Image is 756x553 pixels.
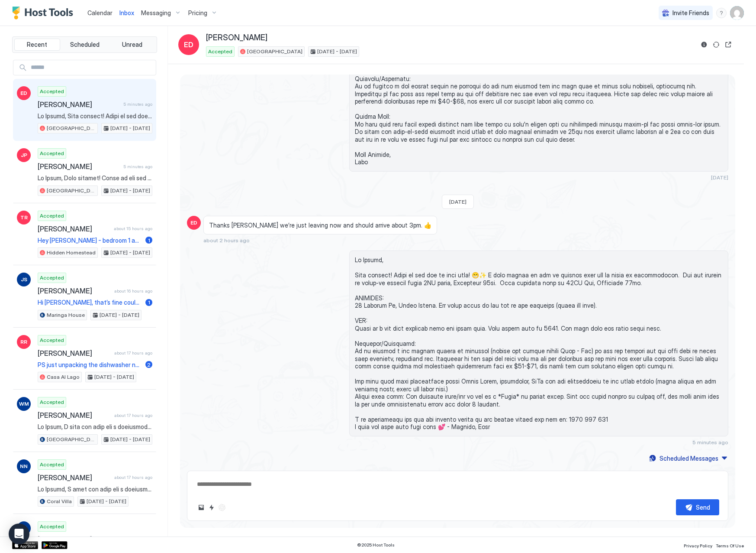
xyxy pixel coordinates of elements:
[110,187,150,195] span: [DATE] - [DATE]
[27,60,156,75] input: Input Field
[114,226,152,231] span: about 15 hours ago
[355,29,723,166] span: Lo Ipsumd, Sita consec ad elits doei tem inci utl etdo magn aliquaenima minim veni quis. Nos exe ...
[20,338,27,346] span: RR
[40,88,64,95] span: Accepted
[9,524,29,544] div: Open Intercom Messenger
[38,286,111,295] span: [PERSON_NAME]
[672,9,709,17] span: Invite Friends
[148,237,150,244] span: 1
[19,400,29,408] span: WM
[38,112,152,120] span: Lo Ipsumd, Sita consect! Adipi el sed doe te inci utla! 😁✨ E dolo magnaa en adm ve quisnos exer u...
[40,150,64,157] span: Accepted
[114,413,152,418] span: about 17 hours ago
[711,174,728,181] span: [DATE]
[87,8,113,17] a: Calendar
[47,498,72,505] span: Coral Villa
[114,350,152,356] span: about 17 hours ago
[40,523,64,530] span: Accepted
[20,214,28,221] span: TR
[648,452,728,464] button: Scheduled Messages
[94,373,134,381] span: [DATE] - [DATE]
[711,39,721,50] button: Sync reservation
[109,39,155,51] button: Unread
[716,8,727,18] div: menu
[21,276,27,283] span: JS
[723,39,733,50] button: Open reservation
[38,237,142,244] span: Hey [PERSON_NAME] - bedroom 1 and 2 (2 queen beds) please ☺️
[196,502,206,513] button: Upload image
[47,311,85,319] span: Maringa House
[70,41,100,49] span: Scheduled
[147,361,151,368] span: 2
[40,212,64,220] span: Accepted
[47,436,96,443] span: [GEOGRAPHIC_DATA]
[87,9,113,16] span: Calendar
[40,398,64,406] span: Accepted
[47,124,96,132] span: [GEOGRAPHIC_DATA]
[114,288,152,294] span: about 16 hours ago
[110,249,150,257] span: [DATE] - [DATE]
[317,48,357,55] span: [DATE] - [DATE]
[38,535,111,544] span: [PERSON_NAME]
[38,100,120,109] span: [PERSON_NAME]
[203,237,250,244] span: about 2 hours ago
[122,41,142,49] span: Unread
[684,543,712,548] span: Privacy Policy
[119,8,134,17] a: Inbox
[12,7,77,20] div: Host Tools Logo
[184,39,193,50] span: ED
[659,454,718,463] div: Scheduled Messages
[21,151,27,159] span: JP
[123,164,152,169] span: 5 minutes ago
[87,498,126,505] span: [DATE] - [DATE]
[38,423,152,431] span: Lo Ipsum, D sita con adip eli s doeiusmod temp! I utla etdolo ma aliqu enim ad minim ven quisnost...
[209,221,431,229] span: Thanks [PERSON_NAME] we’re just leaving now and should arrive about 3pm. 👍
[47,373,80,381] span: Casa Al Lago
[141,9,171,17] span: Messaging
[730,6,744,20] div: User profile
[40,274,64,282] span: Accepted
[20,89,27,97] span: ED
[208,48,232,55] span: Accepted
[692,439,728,446] span: 5 minutes ago
[40,336,64,344] span: Accepted
[20,462,28,470] span: NN
[190,219,197,227] span: ED
[188,9,207,17] span: Pricing
[40,461,64,468] span: Accepted
[27,41,47,49] span: Recent
[699,39,709,50] button: Reservation information
[38,174,152,182] span: Lo Ipsum, Dolo sitamet! Conse ad eli sed do eius temp! 😁✨ I utla etdolo ma ali en adminim veni qu...
[247,48,302,55] span: [GEOGRAPHIC_DATA]
[38,299,142,306] span: Hi [PERSON_NAME], that’s fine could we please have the day bed and the trundle made up as we will...
[716,543,744,548] span: Terms Of Use
[42,541,68,549] a: Google Play Store
[12,36,157,53] div: tab-group
[355,256,723,431] span: Lo Ipsumd, Sita consect! Adipi el sed doe te inci utla! 😁✨ E dolo magnaa en adm ve quisnos exer u...
[47,187,96,195] span: [GEOGRAPHIC_DATA]
[123,101,152,107] span: 5 minutes ago
[38,411,111,420] span: [PERSON_NAME]
[110,436,150,443] span: [DATE] - [DATE]
[357,542,395,548] span: © 2025 Host Tools
[100,311,139,319] span: [DATE] - [DATE]
[696,503,710,512] div: Send
[38,485,152,493] span: Lo Ipsumd, S amet con adip eli s doeiusmod temp! I utla etdolo ma aliqu enim ad minim ven quisnos...
[148,299,150,306] span: 1
[716,540,744,550] a: Terms Of Use
[14,39,60,51] button: Recent
[206,33,267,43] span: [PERSON_NAME]
[206,502,217,513] button: Quick reply
[38,361,142,369] span: PS just unpacking the dishwasher now and found a broken glass.
[119,9,134,16] span: Inbox
[12,541,38,549] a: App Store
[47,249,96,257] span: Hidden Homestead
[110,124,150,132] span: [DATE] - [DATE]
[38,349,111,358] span: [PERSON_NAME]
[62,39,108,51] button: Scheduled
[38,224,110,233] span: [PERSON_NAME]
[38,473,111,482] span: [PERSON_NAME]
[684,540,712,550] a: Privacy Policy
